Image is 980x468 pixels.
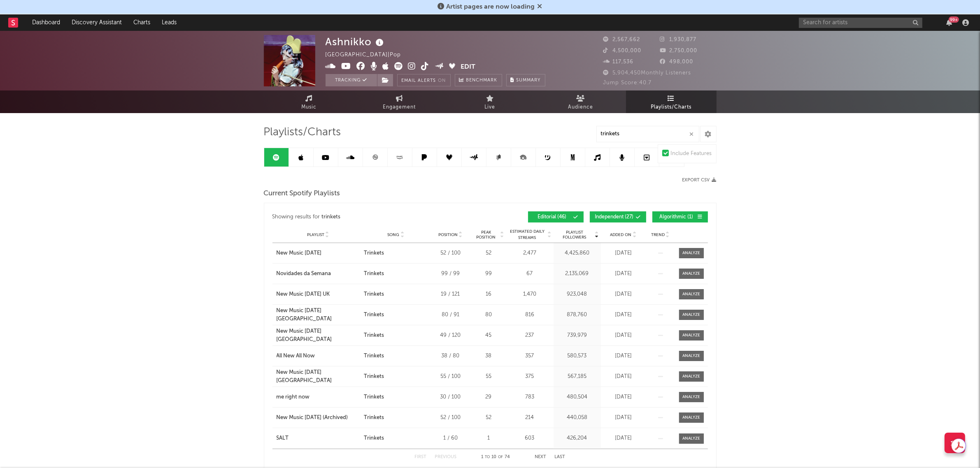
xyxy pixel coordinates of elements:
span: Playlists/Charts [264,127,341,137]
span: Playlist Followers [556,230,594,240]
span: Audience [568,102,593,112]
span: 5,904,450 Monthly Listeners [603,70,691,76]
div: 375 [508,373,552,381]
div: New Music [DATE] UK [277,290,330,299]
span: to [485,455,490,459]
a: Novidades da Semana [277,270,360,278]
a: Audience [535,90,626,113]
div: SALT [277,434,289,443]
div: [GEOGRAPHIC_DATA] | Pop [326,50,411,60]
div: 99 [473,270,504,278]
a: Discovery Assistant [66,14,128,31]
div: Include Features [671,149,712,159]
a: New Music [DATE] [277,249,360,257]
div: Trinkets [364,249,384,257]
div: 52 [473,249,504,257]
div: Trinkets [364,373,384,381]
div: 878,760 [556,311,599,319]
div: Novidades da Semana [277,270,331,278]
div: 480,504 [556,393,599,401]
a: New Music [DATE] [GEOGRAPHIC_DATA] [277,327,360,343]
a: Live [445,90,535,113]
button: 99+ [946,19,952,26]
div: Trinkets [364,290,384,299]
div: 440,058 [556,414,599,422]
span: Song [387,232,399,237]
div: Trinkets [364,311,384,319]
div: All New All Now [277,352,315,360]
div: trinkets [321,212,340,222]
div: 567,185 [556,373,599,381]
div: 923,048 [556,290,599,299]
span: 498,000 [660,59,693,65]
span: 2,567,662 [603,37,640,42]
div: 603 [508,434,552,443]
button: Last [555,455,566,459]
div: 16 [473,290,504,299]
div: [DATE] [603,331,644,340]
span: Independent ( 27 ) [595,215,634,220]
div: 426,204 [556,434,599,443]
span: 4,500,000 [603,48,642,53]
button: Edit [461,62,475,72]
div: [DATE] [603,414,644,422]
a: New Music [DATE] UK [277,290,360,299]
div: 80 [473,311,504,319]
span: of [498,455,503,459]
span: 2,750,000 [660,48,697,53]
div: 4,425,860 [556,249,599,257]
div: 2,477 [508,249,552,257]
a: me right now [277,393,360,401]
div: [DATE] [603,434,644,443]
span: Estimated Daily Streams [508,229,547,241]
div: Trinkets [364,414,384,422]
a: Engagement [354,90,445,113]
button: Summary [506,74,545,86]
a: Charts [128,14,156,31]
div: 2,135,069 [556,270,599,278]
span: Engagement [383,102,416,112]
span: Artist pages are now loading [447,4,535,10]
a: New Music [DATE] [GEOGRAPHIC_DATA] [277,368,360,385]
button: Next [535,455,547,459]
div: 1,470 [508,290,552,299]
span: Playlists/Charts [651,102,691,112]
span: Editorial ( 46 ) [533,215,571,220]
div: Trinkets [364,393,384,401]
button: Export CSV [682,178,717,183]
span: Benchmark [466,76,498,86]
span: Peak Position [473,230,499,240]
a: Dashboard [26,14,66,31]
div: 67 [508,270,552,278]
span: Summary [517,78,541,83]
div: [DATE] [603,393,644,401]
div: 55 [473,373,504,381]
div: 1 [473,434,504,443]
a: Music [264,90,354,113]
span: Trend [651,232,665,237]
div: 580,573 [556,352,599,360]
div: Trinkets [364,270,384,278]
span: Live [485,102,496,112]
div: me right now [277,393,310,401]
span: Dismiss [538,4,542,10]
span: Current Spotify Playlists [264,189,340,199]
span: Added On [610,232,632,237]
button: Email AlertsOn [397,74,451,86]
div: 99 / 99 [432,270,469,278]
div: New Music [DATE] (Archived) [277,414,348,422]
a: New Music [DATE] [GEOGRAPHIC_DATA] [277,307,360,323]
div: 45 [473,331,504,340]
div: 49 / 120 [432,331,469,340]
div: [DATE] [603,270,644,278]
button: First [415,455,427,459]
div: 214 [508,414,552,422]
div: 30 / 100 [432,393,469,401]
div: Ashnikko [326,35,386,49]
div: 29 [473,393,504,401]
span: 117,536 [603,59,634,65]
div: New Music [DATE] [277,249,322,257]
div: 99 + [949,16,959,23]
div: 52 [473,414,504,422]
